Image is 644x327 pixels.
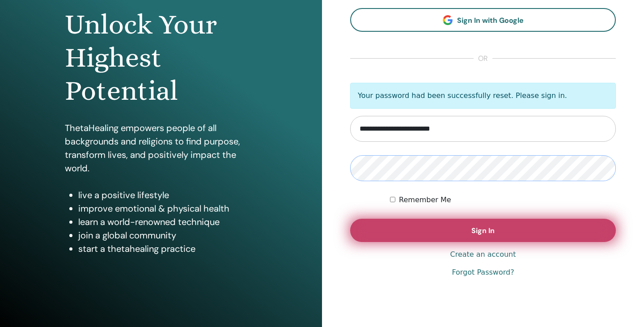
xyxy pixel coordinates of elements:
[390,195,616,205] div: Keep me authenticated indefinitely or until I manually logout
[78,188,257,202] li: live a positive lifestyle
[78,202,257,215] li: improve emotional & physical health
[78,242,257,255] li: start a thetahealing practice
[78,215,257,229] li: learn a world-renowned technique
[350,219,616,242] button: Sign In
[350,8,616,32] a: Sign In with Google
[65,121,257,175] p: ThetaHealing empowers people of all backgrounds and religions to find purpose, transform lives, a...
[471,226,495,235] span: Sign In
[452,267,514,278] a: Forgot Password?
[65,8,257,108] h1: Unlock Your Highest Potential
[474,53,492,64] span: or
[450,249,516,260] a: Create an account
[78,229,257,242] li: join a global community
[457,16,524,25] span: Sign In with Google
[350,83,616,109] p: Your password had been successfully reset. Please sign in.
[399,195,451,205] label: Remember Me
